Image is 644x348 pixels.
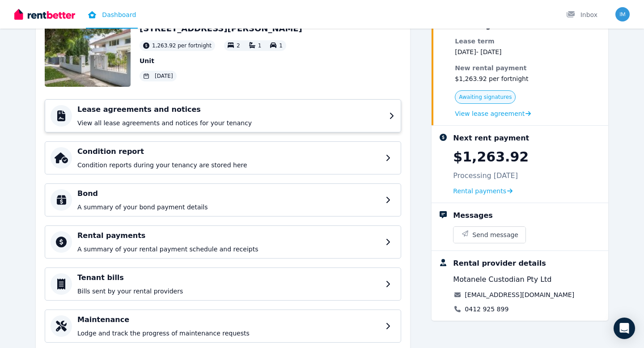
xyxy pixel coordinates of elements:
[453,170,518,181] p: Processing [DATE]
[455,109,531,118] a: View lease agreement
[45,22,131,87] img: Property Url
[279,42,283,49] span: 1
[453,274,551,285] span: Motanele Custodian Pty Ltd
[77,119,384,127] p: View all lease agreements and notices for your tenancy
[77,230,380,241] h4: Rental payments
[615,7,630,21] img: Isabelle McMahon
[77,329,380,338] p: Lodge and track the progress of maintenance requests
[152,42,212,49] span: 1,263.92 per fortnight
[77,314,380,325] h4: Maintenance
[455,64,531,72] dt: New rental payment
[453,227,525,243] button: Send message
[77,146,380,157] h4: Condition report
[459,93,512,101] span: Awaiting signatures
[455,109,525,118] span: View lease agreement
[453,187,513,195] a: Rental payments
[453,258,546,269] div: Rental provider details
[453,187,506,195] span: Rental payments
[77,203,380,212] p: A summary of your bond payment details
[77,104,384,115] h4: Lease agreements and notices
[77,287,380,296] p: Bills sent by your rental providers
[566,10,597,19] div: Inbox
[614,318,635,339] div: Open Intercom Messenger
[77,188,380,199] h4: Bond
[472,230,518,239] span: Send message
[237,42,240,49] span: 2
[77,161,380,170] p: Condition reports during your tenancy are stored here
[465,290,574,299] a: [EMAIL_ADDRESS][DOMAIN_NAME]
[14,8,75,21] img: RentBetter
[140,56,302,65] p: Unit
[455,37,531,46] dt: Lease term
[455,74,531,83] dd: $1,263.92 per fortnight
[465,305,508,314] a: 0412 925 899
[453,210,492,221] div: Messages
[140,22,302,35] h2: [STREET_ADDRESS][PERSON_NAME]
[77,245,380,254] p: A summary of your rental payment schedule and receipts
[453,149,529,165] p: $1,263.92
[455,47,531,56] dd: [DATE] - [DATE]
[258,42,262,49] span: 1
[453,133,529,144] div: Next rent payment
[155,72,173,80] span: [DATE]
[77,272,380,283] h4: Tenant bills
